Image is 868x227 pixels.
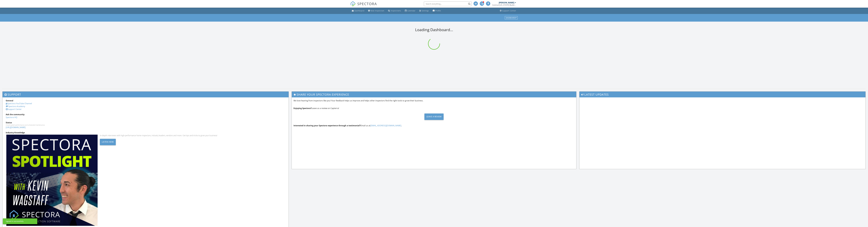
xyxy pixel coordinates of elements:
[505,16,518,19] button: Dashboards
[6,220,24,222] div: Signed in successfully.
[424,113,444,120] div: Leave a Review
[424,1,472,6] input: Search everything...
[6,121,285,124] div: Status
[6,113,285,116] div: Ask the community
[357,1,377,6] span: SPECTORA
[6,135,98,226] img: Spectoraspolightmain
[294,124,361,127] strong: Interested in sharing your Spectora experience through a testimonial?
[294,112,575,122] a: Leave a Review
[100,140,116,143] a: Listen Here
[3,92,289,97] h3: Support
[6,105,25,108] a: Spectora Academy
[435,10,441,12] div: Profile
[6,102,32,105] a: Spectora YouTube Channel
[6,116,17,119] a: Spectora HQ
[418,9,430,13] a: Settings
[370,124,401,127] a: [EMAIL_ADDRESS][DOMAIN_NAME]
[371,10,384,12] div: New Inspection
[354,10,364,12] div: Dashboard
[294,107,312,110] strong: Enjoying Spectora?
[432,9,442,13] a: Profile
[6,131,285,134] div: Industry Knowledge
[351,9,365,13] a: Dashboard
[506,17,517,19] div: Dashboards
[404,9,416,13] a: Calendar
[422,10,429,12] div: Settings
[6,99,13,102] strong: General
[294,124,575,127] p: Email us at .
[294,107,575,110] p: Leave us a review on Capterra!
[502,10,516,12] div: Support Center
[294,99,575,102] p: We love hearing from inspectors like you! Your feedback helps us improve and helps other inspecto...
[391,10,401,12] div: Inspections
[6,126,26,129] a: [URL][DOMAIN_NAME]
[492,4,516,6] div: Central Florida Building Inspectors
[350,3,377,8] a: SPECTORA
[6,108,22,111] a: Support Center
[407,10,415,12] div: Calendar
[350,1,356,6] img: The Best Home Inspection Software - Spectora
[387,9,402,13] a: Inspections
[579,92,865,97] h3: Latest Updates
[367,9,385,13] a: New Inspection
[499,1,514,4] div: [PERSON_NAME]
[292,92,576,97] h3: Share Your Spectora Experience
[6,124,285,126] div: Check system performance and scheduled maintenance.
[499,9,517,13] a: Support Center
[100,139,116,145] div: Listen Here
[100,134,285,137] div: In-depth interviews with high-performance home inspectors, industry leaders, vendors and more. Ge...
